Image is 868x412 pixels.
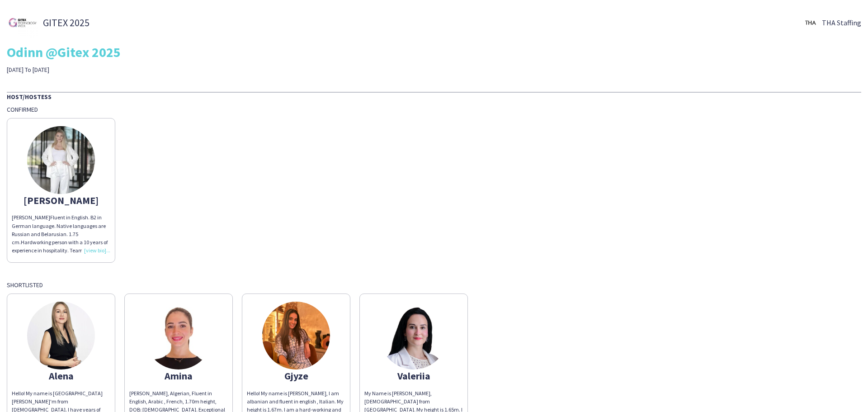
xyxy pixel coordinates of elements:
[380,302,448,369] img: thumb-673ae08a31f4a.png
[12,372,110,380] div: Alena
[262,302,330,369] img: thumb-be82b6d3-def3-4510-a550-52d42e17dceb.jpg
[822,19,861,27] span: THA Staffing
[145,302,212,369] img: thumb-67c4e78e0b06a.jpeg
[364,372,463,380] div: Valeriia
[7,45,861,59] div: Odinn @Gitex 2025
[7,7,38,38] img: thumb-0e387e26-eccb-45bd-84ff-7d62acdba332.jpg
[12,239,109,312] span: Hardworking person with a 10 years of experience in hospitality. Team worker . A well organized i...
[12,196,110,204] div: [PERSON_NAME]
[27,302,95,369] img: thumb-6722494b83a37.jpg
[7,281,861,289] div: Shortlisted
[12,214,106,246] span: Fluent in English. B2 in German language. Native languages are Russian and Belarusian. 1.75 cm.
[804,16,817,29] img: thumb-0b1c4840-441c-4cf7-bc0f-fa59e8b685e2..jpg
[27,126,95,194] img: thumb-66672dfbc5147.jpeg
[7,66,306,74] div: [DATE] To [DATE]
[7,105,861,114] div: Confirmed
[43,19,90,27] span: GITEX 2025
[7,92,861,101] div: Host/Hostess
[247,372,345,380] div: Gjyze
[129,372,228,380] div: Amina
[12,214,50,221] span: [PERSON_NAME]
